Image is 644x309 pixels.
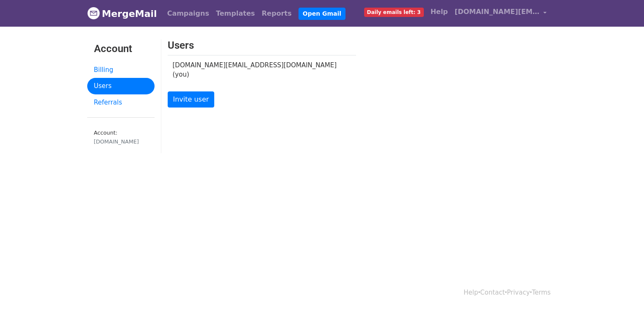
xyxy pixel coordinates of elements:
[168,39,356,52] h3: Users
[94,43,148,55] h3: Account
[480,289,505,296] a: Contact
[364,8,424,17] span: Daily emails left: 3
[299,8,345,20] a: Open Gmail
[94,130,148,146] small: Account:
[532,289,550,296] a: Terms
[507,289,530,296] a: Privacy
[87,94,155,111] a: Referrals
[168,91,215,108] a: Invite user
[87,78,155,94] a: Users
[455,7,539,17] span: [DOMAIN_NAME][EMAIL_ADDRESS][DOMAIN_NAME]
[87,5,157,22] a: MergeMail
[164,5,213,22] a: Campaigns
[213,5,258,22] a: Templates
[464,289,478,296] a: Help
[451,3,550,23] a: [DOMAIN_NAME][EMAIL_ADDRESS][DOMAIN_NAME]
[427,3,451,20] a: Help
[258,5,295,22] a: Reports
[168,55,346,85] td: [DOMAIN_NAME][EMAIL_ADDRESS][DOMAIN_NAME] (you)
[87,62,155,78] a: Billing
[94,138,148,146] div: [DOMAIN_NAME]
[87,7,100,19] img: MergeMail logo
[361,3,427,20] a: Daily emails left: 3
